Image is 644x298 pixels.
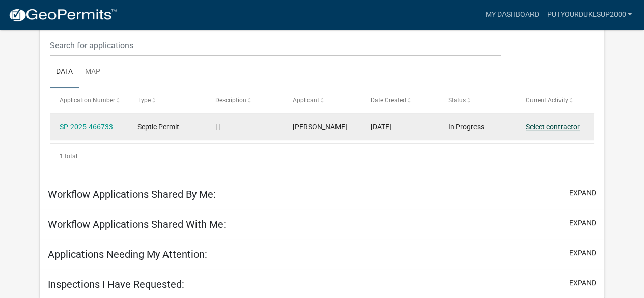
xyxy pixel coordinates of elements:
span: kevin hammond [293,123,347,131]
span: Applicant [293,97,319,104]
datatable-header-cell: Applicant [283,88,361,113]
datatable-header-cell: Type [128,88,206,113]
button: expand [569,248,596,258]
span: 08/20/2025 [371,123,391,131]
datatable-header-cell: Date Created [361,88,439,113]
div: 1 total [50,144,594,169]
a: Select contractor [526,123,580,131]
a: Data [50,56,79,89]
datatable-header-cell: Application Number [50,88,128,113]
a: Map [79,56,106,89]
button: expand [569,187,596,198]
h5: Inspections I Have Requested: [48,278,184,290]
a: SP-2025-466733 [60,123,113,131]
h5: Applications Needing My Attention: [48,248,207,260]
input: Search for applications [50,35,500,56]
datatable-header-cell: Status [438,88,516,113]
a: My Dashboard [481,5,543,24]
datatable-header-cell: Current Activity [516,88,594,113]
span: Type [137,97,151,104]
h5: Workflow Applications Shared By Me: [48,188,216,200]
span: | | [215,123,220,131]
button: expand [569,278,596,288]
span: Description [215,97,246,104]
h5: Workflow Applications Shared With Me: [48,218,226,230]
button: expand [569,218,596,228]
span: Application Number [60,97,115,104]
span: Current Activity [526,97,568,104]
a: putyourdukesup2000 [543,5,636,24]
span: In Progress [448,123,484,131]
datatable-header-cell: Description [205,88,283,113]
span: Septic Permit [137,123,179,131]
span: Date Created [371,97,406,104]
span: Status [448,97,466,104]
